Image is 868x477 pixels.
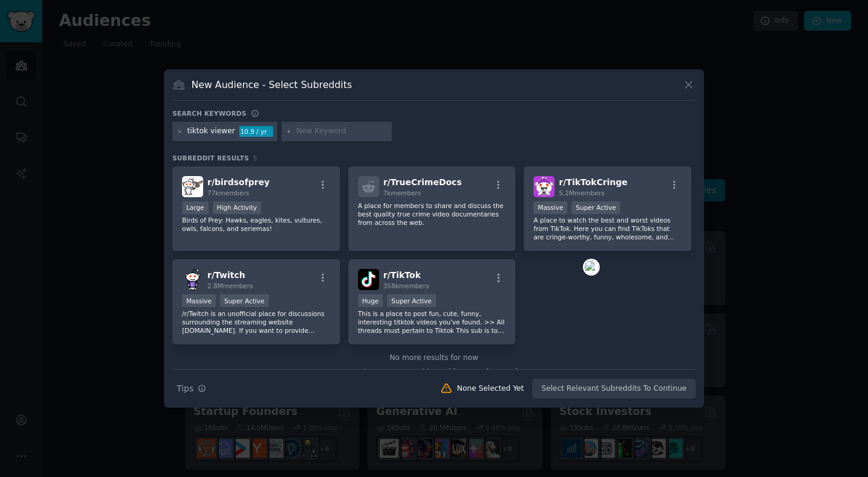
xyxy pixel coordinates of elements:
div: Super Active [571,201,620,214]
div: Massive [533,201,567,214]
span: r/ TikTokCringe [559,177,627,187]
div: Need more communities? [172,363,696,378]
span: Tips [177,382,193,395]
div: Super Active [220,294,269,307]
p: /r/Twitch is an unofficial place for discussions surrounding the streaming website [DOMAIN_NAME].... [182,309,330,335]
span: 358k members [383,282,429,289]
div: 10.9 / yr [239,126,273,137]
span: Subreddit Results [172,154,249,162]
p: Birds of Prey: Hawks, eagles, kites, vultures, owls, falcons, and seriemas! [182,216,330,233]
div: No more results for now [172,353,696,364]
span: 77k members [207,189,249,197]
p: A place to watch the best and worst videos from TikTok. Here you can find TikToks that are cringe... [533,216,682,241]
div: tiktok viewer [187,126,235,137]
input: New Keyword [296,126,388,137]
h3: New Audience - Select Subreddits [192,78,352,91]
span: r/ TrueCrimeDocs [383,177,462,187]
div: Massive [182,294,216,307]
span: r/ TikTok [383,270,421,280]
span: 5 [253,154,257,162]
div: High Activity [213,201,262,214]
img: birdsofprey [182,176,203,197]
div: None Selected Yet [457,384,524,394]
div: Large [182,201,209,214]
p: This is a place to post fun, cute, funny, interesting titktok videos you've found. >> All threads... [358,309,506,335]
span: r/ birdsofprey [207,177,269,187]
h3: Search keywords [172,109,247,118]
span: 2.8M members [207,282,253,289]
span: 5.2M members [559,189,605,197]
img: Twitch [182,269,203,290]
span: 7k members [383,189,421,197]
span: r/ Twitch [207,270,245,280]
img: TikTok [358,269,379,290]
div: Super Active [387,294,436,307]
p: A place for members to share and discuss the best quality true crime video documentaries from acr... [358,201,506,227]
img: TikTokCringe [533,176,555,197]
button: Tips [172,378,210,399]
div: Huge [358,294,383,307]
span: Add to your keywords [441,368,521,376]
